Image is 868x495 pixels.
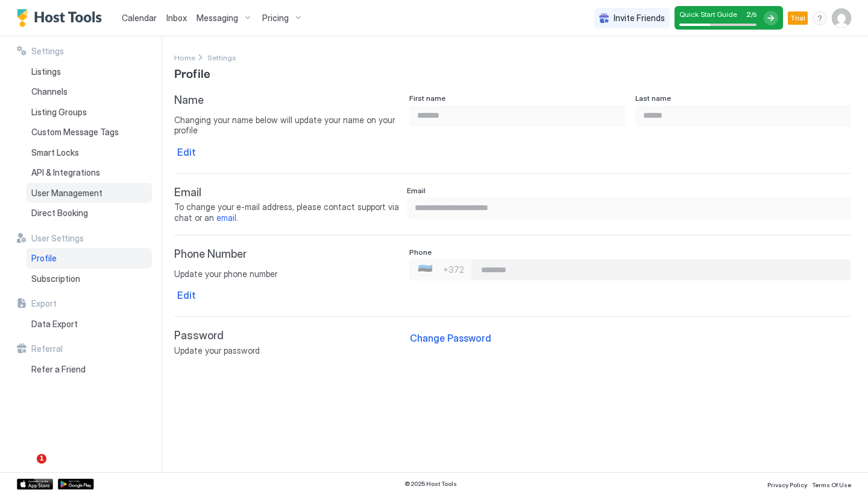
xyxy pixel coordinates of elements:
[177,145,196,159] div: Edit
[31,107,87,118] span: Listing Groups
[813,11,827,25] div: menu
[31,208,88,219] span: Direct Booking
[27,81,152,102] a: Channels
[174,115,400,136] span: Changing your name below will update your name on your profile
[404,480,457,488] span: © 2025 Host Tools
[31,298,57,309] span: Export
[407,186,426,195] span: Email
[122,11,157,24] a: Calendar
[166,11,187,24] a: Inbox
[31,66,61,77] span: Listings
[174,329,400,343] span: Password
[197,13,238,24] span: Messaging
[635,94,671,103] span: Last name
[409,247,432,257] span: Phone
[636,106,851,126] input: Input Field
[832,8,851,28] div: User profile
[207,53,236,62] span: Settings
[751,11,756,19] span: / 5
[767,477,807,490] a: Privacy Policy
[216,212,236,223] a: email
[812,481,851,488] span: Terms Of Use
[31,46,64,57] span: Settings
[27,183,152,203] a: User Management
[410,331,491,345] div: Change Password
[31,127,119,138] span: Custom Message Tags
[407,198,851,219] input: Input Field
[27,122,152,142] a: Custom Message Tags
[31,147,79,158] span: Smart Locks
[174,269,400,279] span: Update your phone number
[207,51,236,63] div: Breadcrumb
[614,13,665,24] span: Invite Friends
[471,259,850,281] input: Phone Number input
[679,10,737,19] span: Quick Start Guide
[177,288,196,302] div: Edit
[174,202,400,223] span: To change your e-mail address, please contact support via chat or an .
[31,343,63,354] span: Referral
[27,203,152,223] a: Direct Booking
[174,53,195,62] span: Home
[790,13,805,24] span: Trial
[410,260,471,280] div: Countries button
[174,51,195,63] a: Home
[174,345,400,356] span: Update your password
[174,247,247,261] span: Phone Number
[27,269,152,289] a: Subscription
[27,314,152,334] a: Data Export
[174,94,204,107] span: Name
[31,233,84,244] span: User Settings
[58,479,94,490] a: Google Play Store
[37,454,46,464] span: 1
[27,62,152,82] a: Listings
[174,286,199,304] button: Edit
[31,167,100,178] span: API & Integrations
[31,319,78,330] span: Data Export
[27,248,152,269] a: Profile
[31,364,86,375] span: Refer a Friend
[418,263,433,277] div: 🇪🇪
[27,142,152,163] a: Smart Locks
[27,359,152,380] a: Refer a Friend
[31,188,102,199] span: User Management
[17,9,107,27] a: Host Tools Logo
[746,10,751,19] span: 2
[31,86,68,97] span: Channels
[262,13,289,24] span: Pricing
[443,264,464,275] div: +372
[166,13,187,23] span: Inbox
[122,13,157,23] span: Calendar
[31,273,80,284] span: Subscription
[812,477,851,490] a: Terms Of Use
[767,481,807,488] span: Privacy Policy
[174,143,199,161] button: Edit
[31,253,57,264] span: Profile
[17,479,53,490] a: App Store
[410,106,624,126] input: Input Field
[174,63,210,81] span: Profile
[207,51,236,63] a: Settings
[407,329,494,347] button: Change Password
[174,186,400,200] span: Email
[409,94,445,103] span: First name
[12,454,41,483] iframe: Intercom live chat
[27,162,152,183] a: API & Integrations
[174,51,195,63] div: Breadcrumb
[27,102,152,123] a: Listing Groups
